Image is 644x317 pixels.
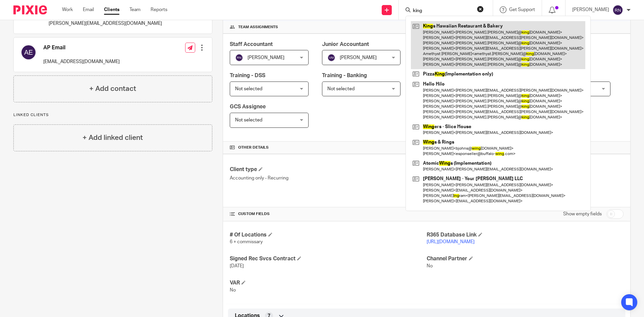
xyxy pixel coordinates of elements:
p: Linked clients [13,112,212,118]
img: svg%3E [327,54,335,62]
a: [URL][DOMAIN_NAME] [427,240,475,244]
h4: + Add linked client [83,133,143,143]
h4: Signed Rec Svcs Contract [230,255,427,262]
img: svg%3E [612,5,623,15]
span: 6 + commissary [230,240,263,244]
span: [DATE] [230,264,244,268]
h4: Client type [230,166,427,173]
p: [EMAIL_ADDRESS][DOMAIN_NAME] [43,58,120,65]
span: No [427,264,433,268]
span: [PERSON_NAME] [340,55,377,60]
span: Staff Accountant [230,42,273,47]
span: GCS Assignee [230,104,266,109]
label: Show empty fields [563,211,602,217]
span: Team assignments [238,24,278,30]
input: Search [412,8,473,14]
a: Team [129,6,141,13]
span: [PERSON_NAME] [248,55,284,60]
h4: R365 Database Link [427,231,624,239]
span: Not selected [235,87,262,91]
span: No [230,288,236,293]
h4: CUSTOM FIELDS [230,211,427,217]
h4: + Add contact [89,84,136,94]
a: Reports [151,6,167,13]
a: Email [83,6,94,13]
a: Work [62,6,73,13]
img: svg%3E [20,44,37,60]
a: Clients [104,6,119,13]
h4: VAR [230,279,427,286]
button: Clear [477,6,484,12]
p: [PERSON_NAME][EMAIL_ADDRESS][DOMAIN_NAME] [49,20,162,27]
p: Accounting only - Recurring [230,175,427,181]
p: [PERSON_NAME] [572,6,609,13]
h4: AP Email [43,44,120,51]
span: Get Support [509,7,535,12]
span: Training - Banking [322,73,367,78]
span: Not selected [235,118,262,122]
span: Other details [238,145,269,150]
img: svg%3E [235,54,243,62]
span: Training - DSS [230,73,265,78]
img: Pixie [13,5,47,14]
span: Junior Accountant [322,42,369,47]
h4: # Of Locations [230,231,427,239]
span: Not selected [327,87,355,91]
h4: Channel Partner [427,255,624,262]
